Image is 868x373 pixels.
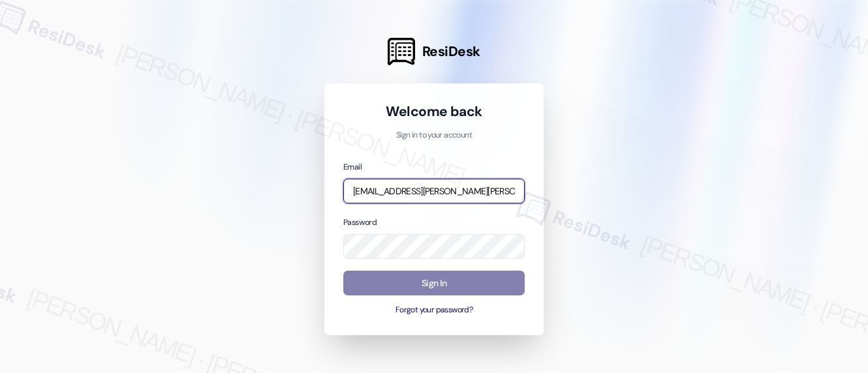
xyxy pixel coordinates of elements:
button: Forgot your password? [343,305,525,316]
label: Password [343,217,377,228]
img: ResiDesk Logo [388,38,415,65]
label: Email [343,162,362,172]
h1: Welcome back [343,102,525,121]
button: Sign In [343,271,525,296]
p: Sign in to your account [343,130,525,142]
span: ResiDesk [422,42,480,61]
input: name@example.com [343,179,525,204]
